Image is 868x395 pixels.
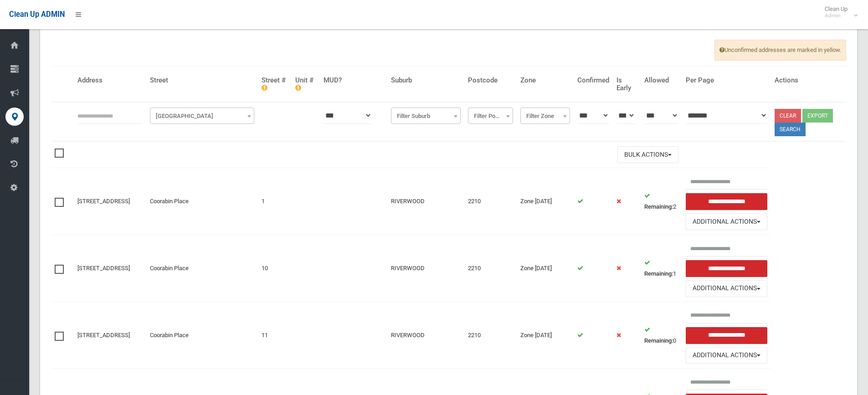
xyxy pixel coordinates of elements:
h4: Street # [262,77,288,92]
td: 0 [641,302,682,369]
td: Coorabin Place [146,235,258,302]
h4: Postcode [468,77,513,84]
h4: Zone [520,77,570,84]
a: [STREET_ADDRESS] [77,265,130,272]
h4: Actions [775,77,842,84]
span: Filter Postcode [470,110,511,123]
span: Filter Street [150,108,254,124]
strong: Remaining: [644,337,673,344]
td: RIVERWOOD [387,235,464,302]
h4: Confirmed [577,77,609,84]
td: Zone [DATE] [517,302,574,369]
a: [STREET_ADDRESS] [77,332,130,339]
td: 1 [641,235,682,302]
td: Coorabin Place [146,302,258,369]
h4: Suburb [391,77,461,84]
span: Filter Zone [520,108,570,124]
h4: Address [77,77,143,84]
button: Search [775,123,806,136]
h4: Allowed [644,77,678,84]
button: Additional Actions [686,213,768,230]
td: Zone [DATE] [517,168,574,235]
span: Filter Postcode [468,108,513,124]
td: Zone [DATE] [517,235,574,302]
h4: Is Early [616,77,637,92]
h4: Street [150,77,254,84]
td: 11 [258,302,292,369]
span: Clean Up [820,5,857,19]
td: 10 [258,235,292,302]
h4: Unit # [295,77,316,92]
a: Clear [775,109,801,123]
button: Additional Actions [686,347,768,364]
button: Export [802,109,833,123]
td: 2 [641,168,682,235]
td: 2210 [464,168,517,235]
span: Filter Suburb [391,108,461,124]
h4: MUD? [324,77,384,84]
td: Coorabin Place [146,168,258,235]
button: Bulk Actions [617,146,678,163]
td: 1 [258,168,292,235]
strong: Remaining: [644,270,673,277]
h4: Per Page [686,77,768,84]
span: Filter Zone [523,110,568,123]
span: Filter Street [152,110,252,123]
small: Admin [825,12,847,19]
a: [STREET_ADDRESS] [77,198,130,205]
strong: Remaining: [644,203,673,210]
button: Additional Actions [686,280,768,297]
span: Clean Up ADMIN [9,10,65,19]
span: Filter Suburb [393,110,458,123]
span: Unconfirmed addresses are marked in yellow. [714,40,846,61]
td: RIVERWOOD [387,168,464,235]
td: 2210 [464,302,517,369]
td: RIVERWOOD [387,302,464,369]
td: 2210 [464,235,517,302]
